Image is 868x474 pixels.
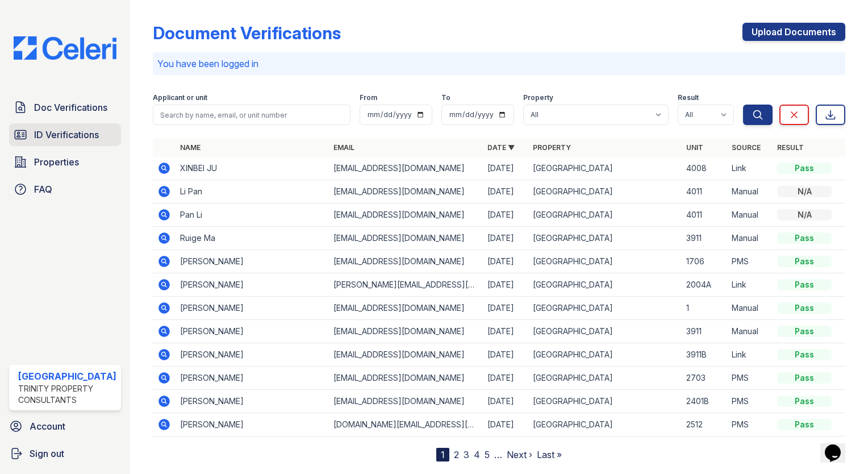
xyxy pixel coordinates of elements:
[682,273,727,297] td: 2004A
[682,157,727,180] td: 4008
[686,143,703,152] a: Unit
[483,273,528,297] td: [DATE]
[528,180,682,203] td: [GEOGRAPHIC_DATA]
[523,93,553,102] label: Property
[329,203,482,227] td: [EMAIL_ADDRESS][DOMAIN_NAME]
[333,143,354,152] a: Email
[436,448,449,461] div: 1
[727,273,773,297] td: Link
[732,143,761,152] a: Source
[777,372,832,384] div: Pass
[528,250,682,273] td: [GEOGRAPHIC_DATA]
[777,279,832,290] div: Pass
[9,151,121,173] a: Properties
[528,157,682,180] td: [GEOGRAPHIC_DATA]
[180,143,201,152] a: Name
[329,390,482,413] td: [EMAIL_ADDRESS][DOMAIN_NAME]
[329,320,482,343] td: [EMAIL_ADDRESS][DOMAIN_NAME]
[682,250,727,273] td: 1706
[153,23,341,43] div: Document Verifications
[487,143,515,152] a: Date ▼
[727,390,773,413] td: PMS
[34,155,79,169] span: Properties
[727,297,773,320] td: Manual
[176,343,329,367] td: [PERSON_NAME]
[483,180,528,203] td: [DATE]
[454,449,459,460] a: 2
[34,182,52,196] span: FAQ
[727,180,773,203] td: Manual
[528,203,682,227] td: [GEOGRAPHIC_DATA]
[153,105,350,125] input: Search by name, email, or unit number
[682,413,727,436] td: 2512
[777,326,832,337] div: Pass
[485,449,490,460] a: 5
[777,186,832,197] div: N/A
[329,297,482,320] td: [EMAIL_ADDRESS][DOMAIN_NAME]
[176,227,329,250] td: Ruige Ma
[329,413,482,436] td: [DOMAIN_NAME][EMAIL_ADDRESS][DOMAIN_NAME]
[34,101,107,114] span: Doc Verifications
[157,57,841,70] p: You have been logged in
[528,320,682,343] td: [GEOGRAPHIC_DATA]
[176,250,329,273] td: [PERSON_NAME]
[682,390,727,413] td: 2401B
[777,163,832,174] div: Pass
[30,419,65,433] span: Account
[9,96,121,119] a: Doc Verifications
[464,449,469,460] a: 3
[528,297,682,320] td: [GEOGRAPHIC_DATA]
[176,320,329,343] td: [PERSON_NAME]
[727,413,773,436] td: PMS
[682,343,727,367] td: 3911B
[528,390,682,413] td: [GEOGRAPHIC_DATA]
[176,367,329,390] td: [PERSON_NAME]
[727,250,773,273] td: PMS
[483,320,528,343] td: [DATE]
[18,383,116,406] div: Trinity Property Consultants
[176,180,329,203] td: Li Pan
[727,320,773,343] td: Manual
[5,415,126,438] a: Account
[528,227,682,250] td: [GEOGRAPHIC_DATA]
[441,93,450,102] label: To
[176,157,329,180] td: XINBEI JU
[678,93,699,102] label: Result
[329,273,482,297] td: [PERSON_NAME][EMAIL_ADDRESS][PERSON_NAME][DOMAIN_NAME]
[777,143,804,152] a: Result
[483,390,528,413] td: [DATE]
[727,367,773,390] td: PMS
[682,367,727,390] td: 2703
[528,413,682,436] td: [GEOGRAPHIC_DATA]
[329,227,482,250] td: [EMAIL_ADDRESS][DOMAIN_NAME]
[742,23,845,41] a: Upload Documents
[777,232,832,244] div: Pass
[5,442,126,465] a: Sign out
[5,36,126,60] img: CE_Logo_Blue-a8612792a0a2168367f1c8372b55b34899dd931a85d93a1a3d3e32e68fde9ad4.png
[483,203,528,227] td: [DATE]
[682,320,727,343] td: 3911
[727,203,773,227] td: Manual
[176,273,329,297] td: [PERSON_NAME]
[682,227,727,250] td: 3911
[176,413,329,436] td: [PERSON_NAME]
[820,429,857,463] iframe: chat widget
[494,448,502,461] span: …
[9,178,121,201] a: FAQ
[329,367,482,390] td: [EMAIL_ADDRESS][DOMAIN_NAME]
[727,343,773,367] td: Link
[727,227,773,250] td: Manual
[30,447,64,460] span: Sign out
[176,390,329,413] td: [PERSON_NAME]
[483,250,528,273] td: [DATE]
[483,367,528,390] td: [DATE]
[528,367,682,390] td: [GEOGRAPHIC_DATA]
[537,449,562,460] a: Last »
[483,413,528,436] td: [DATE]
[176,297,329,320] td: [PERSON_NAME]
[360,93,377,102] label: From
[727,157,773,180] td: Link
[483,297,528,320] td: [DATE]
[528,273,682,297] td: [GEOGRAPHIC_DATA]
